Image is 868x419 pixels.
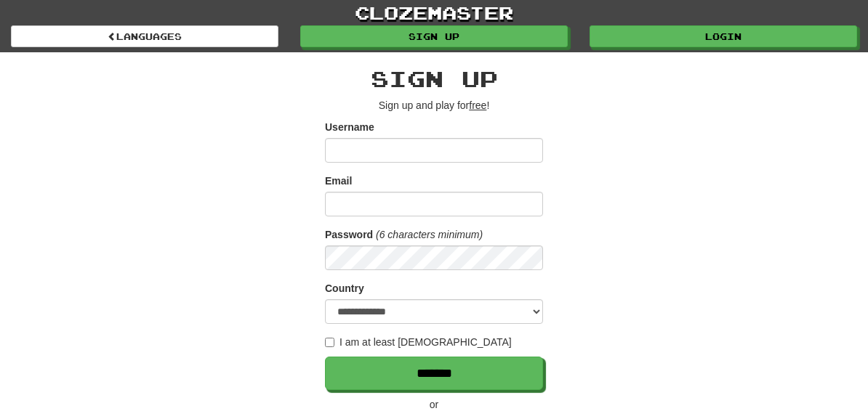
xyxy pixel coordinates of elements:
[469,99,486,111] u: free
[325,338,334,347] input: I am at least [DEMOGRAPHIC_DATA]
[325,397,543,412] p: or
[300,25,568,47] a: Sign up
[325,67,543,91] h2: Sign up
[376,229,483,240] em: (6 characters minimum)
[325,120,374,134] label: Username
[11,25,278,47] a: Languages
[325,335,512,349] label: I am at least [DEMOGRAPHIC_DATA]
[325,174,352,188] label: Email
[325,281,364,296] label: Country
[325,98,543,113] p: Sign up and play for !
[590,25,857,47] a: Login
[325,227,373,242] label: Password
